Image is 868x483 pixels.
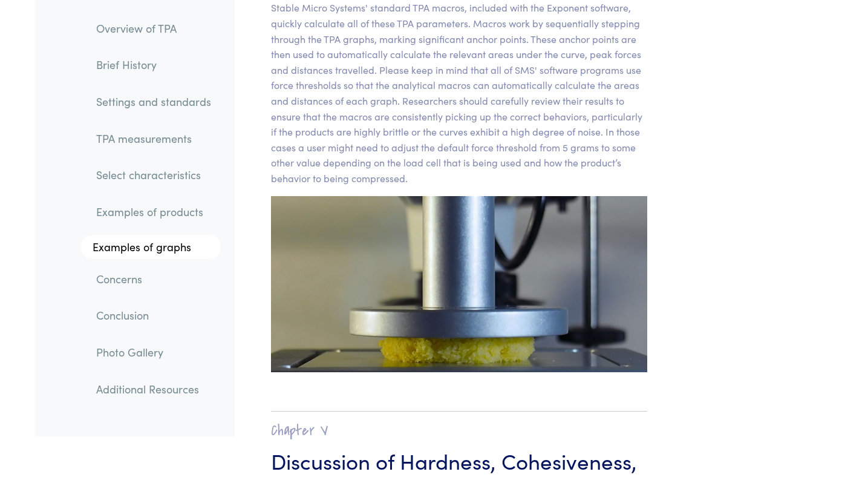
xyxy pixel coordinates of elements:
[86,302,221,330] a: Conclusion
[86,199,221,226] a: Examples of products
[80,235,221,259] a: Examples of graphs
[86,51,221,79] a: Brief History
[86,15,221,42] a: Overview of TPA
[86,162,221,189] a: Select characteristics
[86,88,221,116] a: Settings and standards
[86,125,221,153] a: TPA measurements
[86,265,221,293] a: Concerns
[86,375,221,403] a: Additional Resources
[271,196,648,373] img: pound cake, compressed to 75%
[86,338,221,366] a: Photo Gallery
[271,421,648,440] h2: Chapter V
